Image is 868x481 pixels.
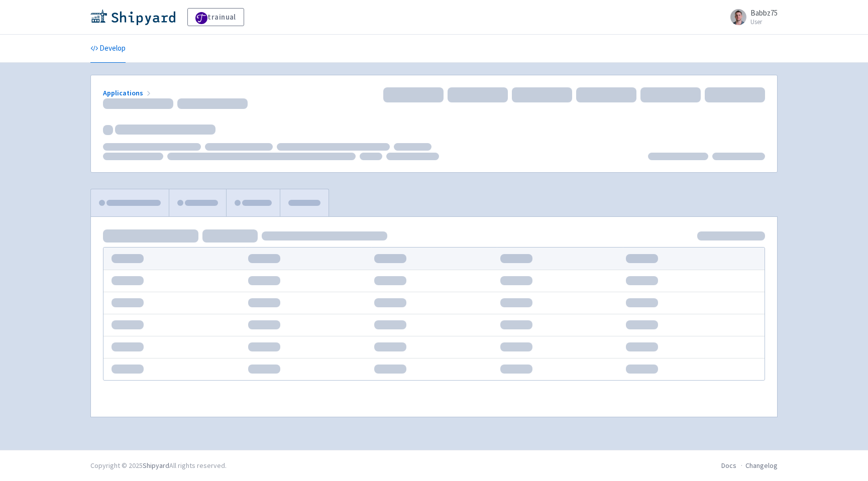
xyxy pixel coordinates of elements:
[143,461,169,470] a: Shipyard
[90,35,126,63] a: Develop
[90,9,175,25] img: Shipyard logo
[103,88,153,97] a: Applications
[90,460,227,471] div: Copyright © 2025 All rights reserved.
[745,461,778,470] a: Changelog
[724,9,778,25] a: Babbz75 User
[750,19,778,25] small: User
[187,8,244,26] a: trainual
[750,8,778,18] span: Babbz75
[721,461,736,470] a: Docs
